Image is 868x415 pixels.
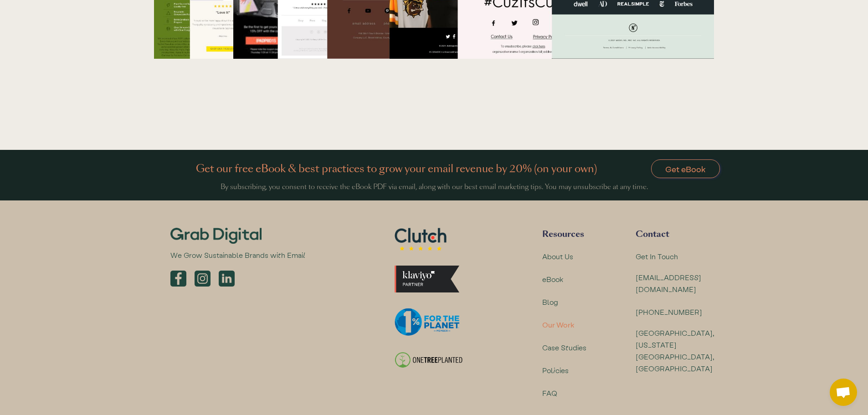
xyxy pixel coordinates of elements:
[170,244,339,262] p: We Grow Sustainable Brands with Email
[542,273,563,285] a: eBook
[636,251,678,262] a: Get In Touch
[542,319,575,331] a: Our Work
[395,307,460,351] img: We are a proud member of 1% for the planet
[636,327,714,374] div: [GEOGRAPHIC_DATA], [US_STATE] [GEOGRAPHIC_DATA], [GEOGRAPHIC_DATA]
[146,182,722,192] div: By subscribing, you consent to receive the eBook PDF via email, along with our best email marketi...
[636,228,714,240] div: Contact
[636,306,702,318] a: [PHONE_NUMBER]
[636,327,714,374] a: [GEOGRAPHIC_DATA], [US_STATE][GEOGRAPHIC_DATA], [GEOGRAPHIC_DATA]
[219,271,235,287] img: Grab Digital email marketing on social channels (linkedin)
[170,271,195,287] a: Grab Digital email marketing on social channels (facebook)
[542,228,612,240] div: Resources
[219,271,243,287] a: Grab Digital email marketing on social channels (linkedin)
[395,352,462,383] img: We plant trees for every unique email send
[542,342,586,354] a: Case Studies
[651,159,720,178] a: Get eBook
[830,379,857,406] div: Open chat
[395,266,459,308] img: We are a Klaviyo email marketing agency partner
[196,161,606,177] h4: Get our free eBook & best practices to grow your email revenue by 20% (on your own)
[542,251,573,262] a: About Us
[542,296,558,308] a: Blog
[195,271,211,287] img: Grab Digital email marketing on social channels (instagram)
[170,228,262,244] img: Grab Digital eCommerce email marketing
[636,272,714,295] a: [EMAIL_ADDRESS][DOMAIN_NAME]
[195,271,219,287] a: Grab Digital email marketing on social channels (instagram)
[542,364,569,376] a: Policies
[542,387,557,399] a: FAQ
[395,228,447,266] img: We are rated on Clutch.co
[170,271,186,287] img: Grab Digital email marketing on social channels (facebook)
